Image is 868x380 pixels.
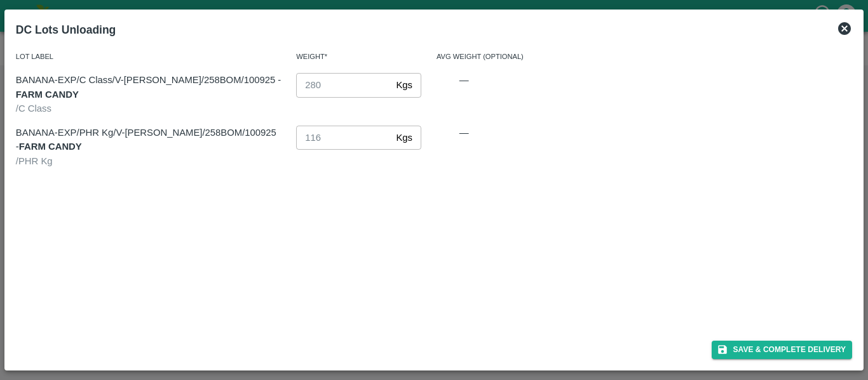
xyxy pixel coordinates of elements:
p: Kgs [396,131,412,145]
p: Kgs [396,78,412,92]
strong: FARM CANDY [16,89,79,100]
b: DC Lots Unloading [16,23,116,36]
strong: FARM CANDY [19,141,82,152]
p: BANANA-EXP/C Class/V-[PERSON_NAME]/258BOM/100925 - [16,73,281,102]
button: Save & Complete Delivery [712,341,853,359]
div: — [421,110,491,168]
p: BANANA-EXP/PHR Kg/V-[PERSON_NAME]/258BOM/100925 - [16,126,281,154]
div: / PHR Kg [16,154,281,168]
div: — [421,58,491,115]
